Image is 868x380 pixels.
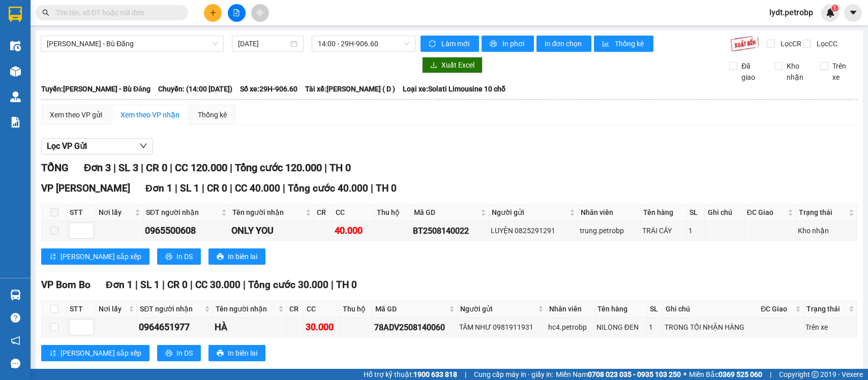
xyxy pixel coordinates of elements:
div: hc4.petrobp [548,322,593,333]
span: CC 30.000 [195,279,241,291]
span: Đã giao [737,60,767,83]
span: Số xe: 29H-906.60 [240,83,297,94]
button: sort-ascending[PERSON_NAME] sắp xếp [41,345,149,361]
span: Đơn 1 [106,279,133,291]
span: CR 0 [207,182,227,194]
button: printerIn DS [157,248,201,265]
div: trung.petrobp [580,225,639,236]
th: Thu hộ [374,204,411,221]
span: In biên lai [228,347,257,359]
span: sort-ascending [49,350,56,358]
span: CC 120.000 [175,162,227,174]
span: ĐC Giao [747,207,786,218]
div: 1 [649,322,661,333]
span: caret-down [849,8,858,17]
div: Trên xe [805,322,855,333]
span: Đơn 1 [145,182,172,194]
span: Tổng cước 30.000 [248,279,328,291]
span: Hỗ trợ kỹ thuật: [364,369,457,380]
span: | [243,279,246,291]
img: icon-new-feature [826,8,835,17]
span: file-add [233,9,240,16]
span: In DS [176,347,193,359]
span: down [139,142,147,150]
button: bar-chartThống kê [594,36,653,52]
b: Tuyến: [PERSON_NAME] - Bù Đăng [41,85,151,93]
button: plus [204,4,222,22]
span: CC 40.000 [235,182,280,194]
span: Cung cấp máy in - giấy in: [474,369,553,380]
span: Nơi lấy [99,207,133,218]
span: Tài xế: [PERSON_NAME] ( D ) [305,83,395,94]
th: Nhân viên [547,301,595,318]
span: Lọc CC [813,38,839,49]
span: | [170,162,172,174]
strong: 0369 525 060 [719,370,762,378]
span: | [283,182,285,194]
span: ĐC Giao [761,303,793,314]
span: | [113,162,116,174]
button: sort-ascending[PERSON_NAME] sắp xếp [41,248,149,265]
th: Nhân viên [578,204,641,221]
button: In đơn chọn [536,36,592,52]
span: | [230,162,232,174]
span: | [190,279,193,291]
td: HÀ [213,318,287,337]
span: 14:00 - 29H-906.60 [318,36,409,51]
span: | [135,279,138,291]
span: Thống kê [615,38,645,49]
button: printerIn biên lai [208,345,265,361]
span: | [770,369,771,380]
span: Người gửi [492,207,567,218]
span: sync [429,40,437,48]
div: 78ADV2508140060 [374,321,456,334]
span: question-circle [11,313,20,323]
span: Mã GD [414,207,478,218]
span: printer [217,253,224,261]
span: bar-chart [602,40,611,48]
div: NILONG ĐEN [596,322,645,333]
span: search [42,9,49,16]
span: Loại xe: Solati Limousine 10 chỗ [403,83,505,94]
div: Thống kê [198,109,227,120]
span: Trên xe [828,60,858,83]
strong: 1900 633 818 [413,370,457,378]
div: 30.000 [306,320,338,334]
div: HÀ [215,320,285,334]
span: 1 [833,5,836,12]
th: SL [647,301,663,318]
div: TRÁI CÂY [642,225,685,236]
span: In DS [176,251,193,262]
strong: 0708 023 035 - 0935 103 250 [588,370,681,378]
span: Miền Bắc [689,369,762,380]
span: message [11,359,20,368]
span: In phơi [502,38,526,49]
span: | [324,162,327,174]
span: plus [209,9,217,16]
span: Người gửi [460,303,536,314]
th: CC [333,204,374,221]
button: file-add [228,4,246,22]
td: 0964651977 [137,318,213,337]
button: caret-down [844,4,862,22]
span: VP [PERSON_NAME] [41,182,130,194]
img: solution-icon [10,117,21,128]
span: Tên người nhận [232,207,304,218]
th: CC [304,301,340,318]
span: download [430,61,437,70]
span: Mã GD [375,303,447,314]
th: STT [67,301,96,318]
td: 78ADV2508140060 [373,318,458,337]
span: Nơi lấy [99,303,127,314]
img: warehouse-icon [10,41,21,51]
div: 0965500608 [145,224,228,238]
span: notification [11,336,20,345]
span: SL 3 [118,162,138,174]
th: CR [314,204,334,221]
span: ⚪️ [683,372,686,376]
div: 1 [689,225,703,236]
span: Xuất Excel [441,59,474,71]
span: In đơn chọn [545,38,584,49]
span: TH 0 [376,182,397,194]
button: printerIn DS [157,345,201,361]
